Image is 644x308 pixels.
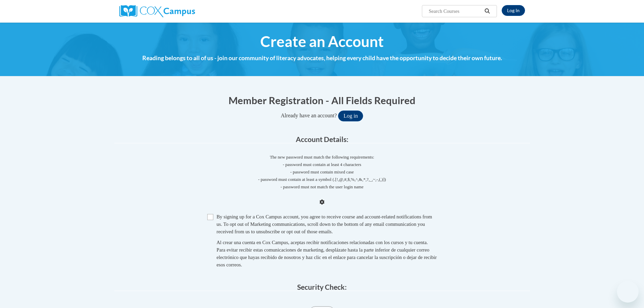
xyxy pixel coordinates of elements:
[296,135,349,143] span: Account Details:
[482,7,492,15] button: Search
[338,111,363,121] button: Log in
[217,240,437,267] span: Al crear una cuenta en Cox Campus, aceptas recibir notificaciones relacionadas con los cursos y t...
[114,54,530,63] h4: Reading belongs to all of us - join our community of literacy advocates, helping every child have...
[281,113,337,118] span: Already have an account?
[260,32,384,50] span: Create an Account
[114,161,530,191] span: - password must contain at least 4 characters - password must contain mixed case - password must ...
[217,214,432,234] span: By signing up for a Cox Campus account, you agree to receive course and account-related notificat...
[114,93,530,107] h1: Member Registration - All Fields Required
[617,281,639,303] iframe: Button to launch messaging window
[502,5,525,16] a: Log In
[428,7,482,15] input: Search Courses
[270,155,374,160] span: The new password must match the following requirements:
[297,283,347,291] span: Security Check:
[119,5,195,17] img: Cox Campus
